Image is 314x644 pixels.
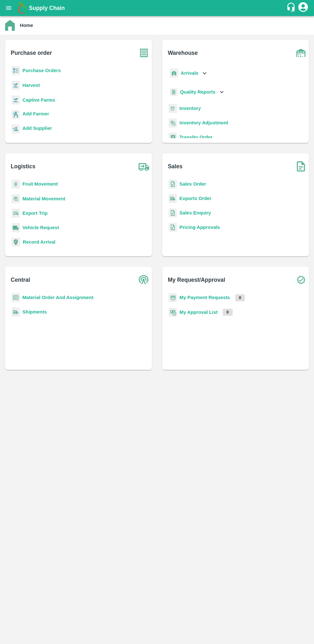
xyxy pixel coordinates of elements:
a: Vehicle Request [22,225,59,230]
img: fruit [12,180,20,189]
a: Transfer Order [179,135,212,140]
a: Shipments [22,309,47,314]
img: check [293,272,309,288]
b: Quality Reports [180,89,216,95]
a: Sales Enquiry [179,210,211,215]
img: whArrival [170,69,178,78]
a: Harvest [22,83,40,88]
img: farmer [12,110,20,119]
img: harvest [12,95,20,105]
a: Inventory [179,106,201,111]
img: logo [16,2,29,14]
a: Supply Chain [29,4,286,13]
b: Purchase order [11,48,52,57]
a: Material Order And Assignment [22,295,94,300]
img: whTransfer [169,133,177,142]
img: central [136,272,152,288]
img: whInventory [169,104,177,113]
img: sales [169,223,177,232]
b: Arrivals [181,71,198,76]
a: Fruit Movement [22,181,58,187]
img: payment [169,293,177,302]
b: Add Farmer [22,111,49,116]
b: My Request/Approval [168,275,225,284]
img: shipments [169,194,177,203]
img: centralMaterial [12,293,20,302]
a: Add Supplier [22,125,52,133]
p: 0 [235,294,245,301]
div: customer-support [286,2,297,14]
img: home [5,20,15,31]
div: Quality Reports [169,86,225,99]
b: Logistics [11,162,36,171]
img: approval [169,307,177,317]
b: Sales [168,162,183,171]
img: soSales [293,158,309,174]
a: My Approval List [179,310,218,315]
img: purchase [136,45,152,61]
a: Pricing Approvals [179,225,220,230]
div: Arrivals [169,66,208,80]
img: material [12,194,20,204]
b: Supply Chain [29,5,65,11]
a: Exports Order [179,196,211,201]
a: Inventory Adjustment [179,120,228,125]
b: Central [11,275,30,284]
img: inventory [169,118,177,128]
a: Captive Farms [22,97,55,103]
b: Add Supplier [22,126,52,131]
img: recordArrival [12,238,20,247]
a: Purchase Orders [22,68,61,73]
img: harvest [12,80,20,90]
a: Material Movement [22,196,65,201]
b: Warehouse [168,48,198,57]
img: sales [169,180,177,189]
p: 0 [223,309,233,316]
img: warehouse [293,45,309,61]
div: account of current user [297,1,309,15]
a: My Payment Requests [179,295,230,300]
a: Record Arrival [23,239,55,245]
button: open drawer [1,1,16,15]
img: sales [169,208,177,218]
img: reciept [12,66,20,75]
img: delivery [12,209,20,218]
img: qualityReport [170,88,178,96]
a: Sales Order [179,181,206,187]
img: shipments [12,307,20,317]
img: supplier [12,124,20,134]
img: truck [136,158,152,174]
a: Add Farmer [22,110,49,119]
a: Export Trip [22,211,47,216]
b: Home [20,23,33,28]
img: vehicle [12,223,20,232]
